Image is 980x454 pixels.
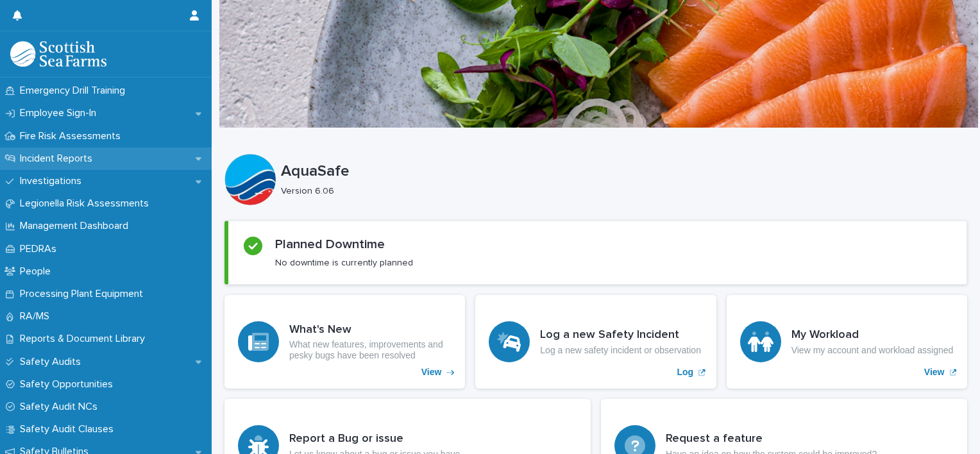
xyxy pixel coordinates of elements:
a: View [727,295,967,389]
a: View [224,295,465,389]
p: Safety Audit NCs [15,401,108,413]
a: Log [475,295,716,389]
p: Safety Audits [15,356,91,368]
p: RA/MS [15,310,60,323]
p: Reports & Document Library [15,333,155,345]
p: Emergency Drill Training [15,85,135,97]
p: Safety Opportunities [15,378,123,391]
img: bPIBxiqnSb2ggTQWdOVV [10,41,106,67]
p: Processing Plant Equipment [15,288,153,300]
p: Log [677,367,694,378]
p: Investigations [15,175,92,187]
p: View my account and workload assigned [791,345,954,356]
p: AquaSafe [281,162,962,181]
h3: What's New [289,323,452,337]
p: What new features, improvements and pesky bugs have been resolved [289,339,452,361]
p: Employee Sign-In [15,107,106,119]
p: Log a new safety incident or observation [540,345,701,356]
p: Legionella Risk Assessments [15,198,159,210]
p: Version 6.06 [281,186,957,197]
p: Incident Reports [15,153,103,165]
h2: Planned Downtime [275,237,385,252]
p: Management Dashboard [15,220,139,232]
p: View [924,367,945,378]
p: No downtime is currently planned [275,257,413,269]
p: People [15,265,61,278]
h3: My Workload [791,328,954,342]
p: Safety Audit Clauses [15,423,124,435]
h3: Log a new Safety Incident [540,328,701,342]
p: Fire Risk Assessments [15,130,131,142]
h3: Request a feature [666,432,877,446]
p: View [421,367,442,378]
p: PEDRAs [15,243,67,255]
h3: Report a Bug or issue [289,432,460,446]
